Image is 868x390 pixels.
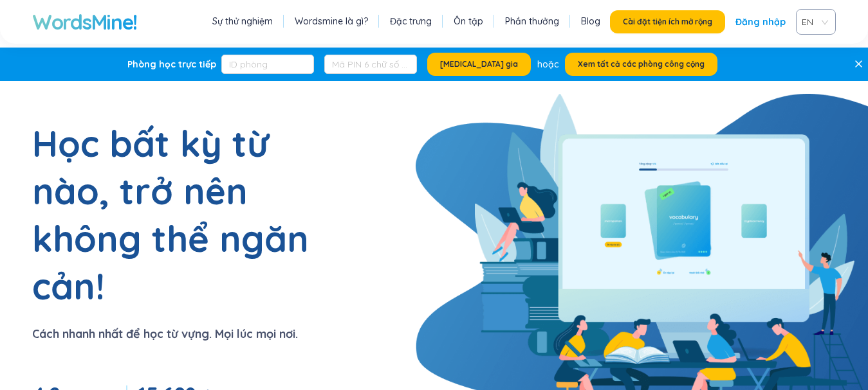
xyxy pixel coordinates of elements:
font: Sự thử nghiệm [212,15,273,27]
font: Wordsmine là gì? [295,15,368,27]
input: Mã PIN 6 chữ số (Tùy chọn) [324,55,417,74]
button: Xem tất cả các phòng công cộng [565,53,717,76]
a: Blog [581,15,600,28]
button: Cài đặt tiện ích mở rộng [610,10,725,33]
font: [MEDICAL_DATA] gia [440,59,518,69]
font: EN [802,16,813,28]
font: hoặc [537,58,559,70]
a: Đặc trưng [390,15,432,28]
font: Blog [581,15,600,27]
input: ID phòng [221,55,314,74]
a: Wordsmine là gì? [295,15,368,28]
font: Đăng nhập [735,16,786,28]
font: Ôn tập [454,15,483,27]
a: Phần thưởng [505,15,559,28]
font: Phòng học trực tiếp [127,58,216,70]
a: Sự thử nghiệm [212,15,273,28]
span: EN [802,12,825,31]
font: Đặc trưng [390,15,432,27]
button: [MEDICAL_DATA] gia [427,53,531,76]
a: Đăng nhập [735,10,786,33]
font: Học bất kỳ từ nào, trở nên không thể ngăn cản! [32,121,309,308]
font: Cài đặt tiện ích mở rộng [623,17,712,26]
font: Cách nhanh nhất để học từ vựng. Mọi lúc mọi nơi. [32,326,298,341]
a: Ôn tập [454,15,483,28]
font: Phần thưởng [505,15,559,27]
a: WordsMine! [32,9,137,35]
font: Xem tất cả các phòng công cộng [578,59,705,69]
